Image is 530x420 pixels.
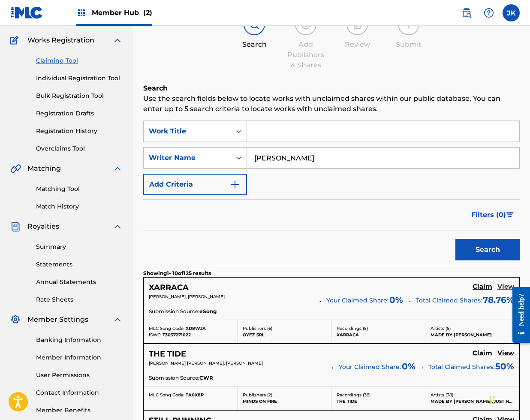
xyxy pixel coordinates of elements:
[36,127,123,136] a: Registration History
[455,239,520,260] button: Search
[76,8,87,18] img: Top Rightsholders
[36,295,123,304] a: Rate Sheets
[186,326,206,331] span: XD8WJA
[473,349,492,357] h5: Claim
[506,212,514,218] img: filter
[27,314,88,325] span: Member Settings
[143,9,152,17] span: (2)
[149,308,199,315] span: Submission Source:
[416,296,482,304] span: Total Claimed Shares:
[112,221,123,232] img: expand
[431,392,514,398] p: Artists ( 38 )
[199,308,217,315] span: eSong
[243,392,326,398] p: Publishers ( 2 )
[92,8,152,18] span: Member Hub
[337,392,420,398] p: Recordings ( 38 )
[149,360,263,366] span: [PERSON_NAME] [PERSON_NAME], [PERSON_NAME]
[326,296,388,305] span: Your Claimed Share:
[473,283,492,291] h5: Claim
[503,4,520,21] div: User Menu
[339,363,401,372] span: Your Claimed Share:
[284,39,327,70] div: Add Publishers & Shares
[490,387,495,413] div: Drag
[36,242,123,251] a: Summary
[484,8,494,18] img: help
[36,335,123,344] a: Banking Information
[149,153,226,163] div: Writer Name
[431,398,514,405] p: MADE BY [PERSON_NAME],JUST HER
[36,388,123,397] a: Contact Information
[480,4,497,21] div: Help
[402,360,416,373] span: 0 %
[243,398,326,405] p: MINDS ON FIRE
[27,35,94,45] span: Works Registration
[497,283,514,291] h5: View
[149,283,189,293] h5: XARRACA
[143,174,247,195] button: Add Criteria
[149,294,225,299] span: [PERSON_NAME], [PERSON_NAME]
[497,283,514,292] a: View
[243,325,326,332] p: Publishers ( 6 )
[36,260,123,269] a: Statements
[337,325,420,332] p: Recordings ( 5 )
[336,39,379,50] div: Review
[36,109,123,118] a: Registration Drafts
[112,35,123,45] img: expand
[483,293,514,306] span: 78.76 %
[149,374,199,382] span: Submission Source:
[186,392,204,398] span: TA0X8P
[466,204,520,226] button: Filters (0)
[243,332,326,338] p: OYEZ SRL
[143,121,520,265] form: Search Form
[497,349,514,359] a: View
[27,163,61,174] span: Matching
[143,94,520,114] p: Use the search fields below to locate works with unclaimed shares within our public database. You...
[149,349,186,359] h5: THE TIDE
[36,278,123,287] a: Annual Statements
[36,184,123,193] a: Matching Tool
[10,163,21,174] img: Matching
[112,163,123,174] img: expand
[10,6,43,19] img: MLC Logo
[506,281,530,350] iframe: Resource Center
[149,392,184,398] span: MLC Song Code:
[495,360,514,373] span: 50 %
[337,332,420,338] p: XARRACA
[461,8,472,18] img: search
[143,269,211,277] p: Showing 1 - 10 of 125 results
[387,39,430,50] div: Submit
[112,314,123,325] img: expand
[10,35,21,45] img: Works Registration
[233,39,276,50] div: Search
[149,126,226,136] div: Work Title
[458,4,475,21] a: Public Search
[471,210,506,220] span: Filters ( 0 )
[431,332,514,338] p: MADE BY [PERSON_NAME]
[163,332,191,338] span: T3037271022
[149,332,161,338] span: ISWC:
[337,398,420,405] p: THE TIDE
[10,221,21,232] img: Royalties
[36,371,123,380] a: User Permissions
[36,202,123,211] a: Match History
[36,74,123,83] a: Individual Registration Tool
[199,374,213,382] span: CWR
[10,314,21,325] img: Member Settings
[230,179,240,190] img: 9d2ae6d4665cec9f34b9.svg
[143,83,520,94] h6: Search
[36,406,123,415] a: Member Benefits
[487,379,530,420] iframe: Chat Widget
[389,293,403,306] span: 0 %
[36,91,123,100] a: Bulk Registration Tool
[36,353,123,362] a: Member Information
[36,56,123,65] a: Claiming Tool
[149,326,184,331] span: MLC Song Code:
[36,144,123,153] a: Overclaims Tool
[497,349,514,357] h5: View
[27,221,59,232] span: Royalties
[428,363,494,371] span: Total Claimed Shares:
[431,325,514,332] p: Artists ( 5 )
